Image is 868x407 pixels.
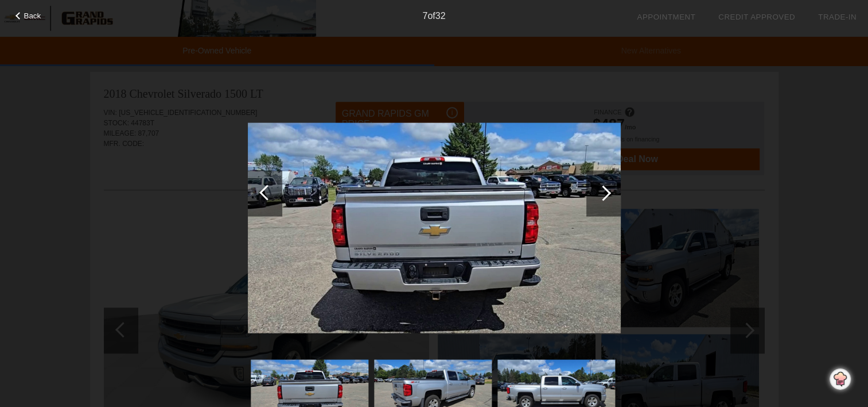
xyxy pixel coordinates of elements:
[818,13,857,21] a: Trade-In
[24,11,41,20] span: Back
[435,11,446,21] span: 32
[718,13,795,21] a: Credit Approved
[422,11,427,21] span: 7
[248,123,621,333] img: 7.jpg
[637,13,695,21] a: Appointment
